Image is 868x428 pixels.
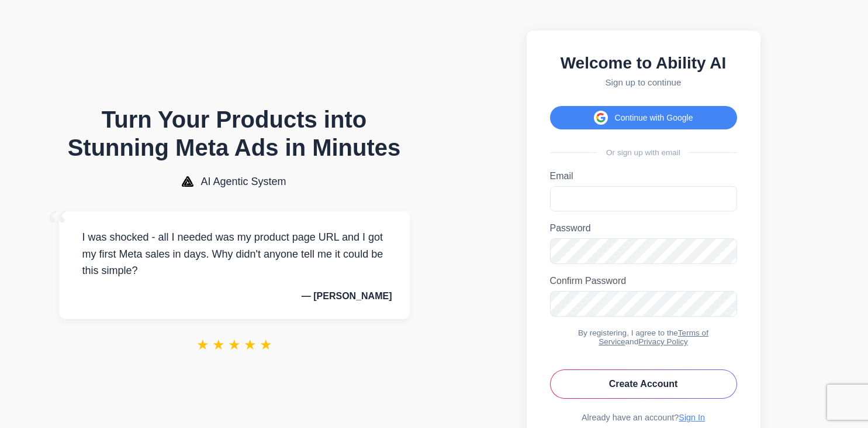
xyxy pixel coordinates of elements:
a: Privacy Policy [638,337,688,346]
span: ★ [244,337,257,353]
span: ★ [228,337,241,353]
label: Email [550,171,737,182]
div: By registering, I agree to the and [550,328,737,346]
span: AI Agentic System [200,176,286,188]
img: AI Agentic System Logo [182,176,193,187]
span: ★ [212,337,225,353]
span: “ [47,200,68,253]
p: Sign up to continue [550,77,737,87]
p: — [PERSON_NAME] [77,291,392,302]
div: Already have an account? [550,413,737,422]
button: Continue with Google [550,106,737,129]
div: Or sign up with email [550,148,737,157]
span: ★ [260,337,272,353]
a: Terms of Service [599,328,708,346]
label: Confirm Password [550,276,737,286]
h1: Turn Your Products into Stunning Meta Ads in Minutes [59,105,410,162]
span: ★ [196,337,209,353]
label: Password [550,223,737,234]
a: Sign In [679,413,705,422]
h2: Welcome to Ability AI [550,54,737,73]
p: I was shocked - all I needed was my product page URL and I got my first Meta sales in days. Why d... [77,229,392,279]
button: Create Account [550,369,737,399]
